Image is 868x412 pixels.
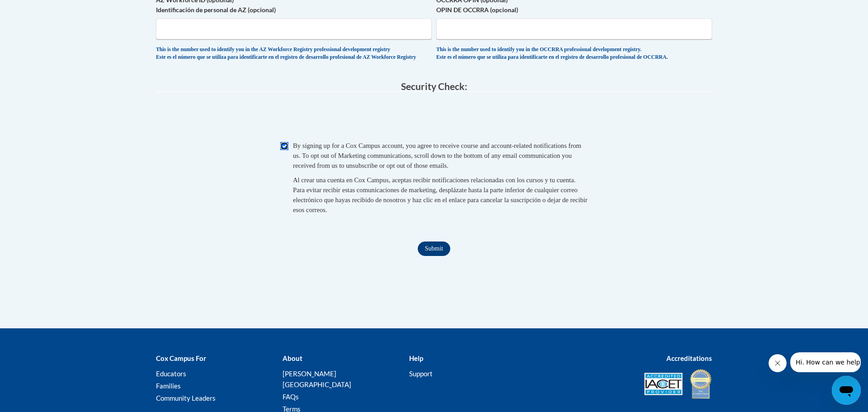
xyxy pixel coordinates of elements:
[418,242,450,256] input: Submit
[666,354,712,362] b: Accreditations
[293,142,581,169] span: By signing up for a Cox Campus account, you agree to receive course and account-related notificat...
[409,369,433,378] a: Support
[283,393,299,401] a: FAQs
[790,352,861,372] iframe: Message from company
[409,354,423,362] b: Help
[283,354,302,362] b: About
[293,176,587,213] span: Al crear una cuenta en Cox Campus, aceptas recibir notificaciones relacionadas con los cursos y t...
[644,373,683,395] img: Accredited IACET® Provider
[769,354,787,372] iframe: Close message
[436,46,712,61] div: This is the number used to identify you in the OCCRRA professional development registry. Este es ...
[156,354,206,362] b: Cox Campus For
[401,81,467,92] span: Security Check:
[283,369,351,388] a: [PERSON_NAME][GEOGRAPHIC_DATA]
[156,369,186,378] a: Educators
[156,46,432,61] div: This is the number used to identify you in the AZ Workforce Registry professional development reg...
[156,382,181,390] a: Families
[365,101,503,136] iframe: reCAPTCHA
[156,394,216,402] a: Community Leaders
[832,376,861,405] iframe: Button to launch messaging window
[689,368,712,400] img: IDA® Accredited
[5,6,73,14] span: Hi. How can we help?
